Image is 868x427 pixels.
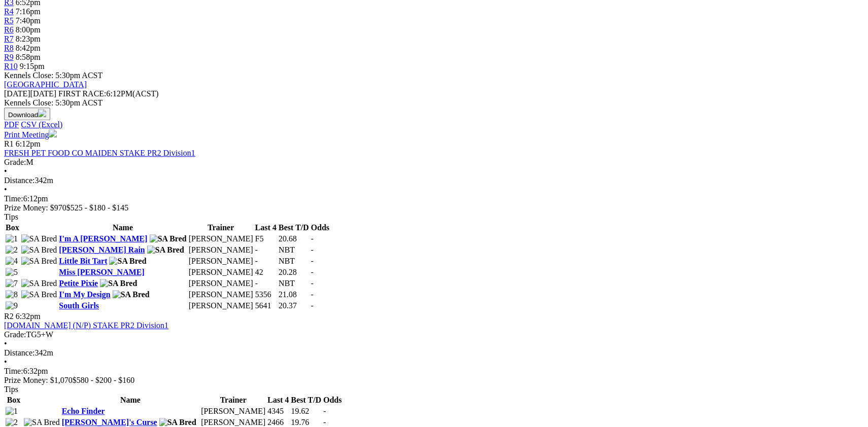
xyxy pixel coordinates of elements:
th: Name [61,395,199,405]
a: [PERSON_NAME]'s Curse [62,418,157,426]
div: Prize Money: $1,070 [4,376,864,385]
span: 6:12pm [16,139,41,148]
span: 6:12PM(ACST) [58,89,159,98]
td: [PERSON_NAME] [188,234,254,244]
td: NBT [278,278,309,289]
span: Tips [4,212,18,221]
span: • [4,167,7,175]
span: 6:32pm [16,312,41,321]
span: [DATE] [4,89,30,98]
span: FIRST RACE: [58,89,106,98]
img: download.svg [38,109,46,117]
td: 5641 [255,301,277,311]
img: 5 [6,268,18,277]
div: Download [4,120,864,129]
a: I'm A [PERSON_NAME] [59,234,147,243]
td: 20.37 [278,301,309,311]
span: • [4,358,7,366]
div: 6:32pm [4,367,864,376]
img: SA Bred [21,245,57,255]
img: SA Bred [147,245,184,255]
a: [GEOGRAPHIC_DATA] [4,80,87,89]
a: Petite Pixie [59,279,98,288]
span: [DATE] [4,89,56,98]
th: Best T/D [290,395,322,405]
img: SA Bred [21,279,57,288]
td: 21.08 [278,290,309,300]
a: R7 [4,34,14,43]
a: R10 [4,62,18,70]
span: R2 [4,312,14,321]
img: 2 [6,245,18,255]
td: [PERSON_NAME] [188,278,254,289]
span: - [311,257,314,265]
th: Name [58,223,187,233]
td: 5356 [255,290,277,300]
div: 6:12pm [4,194,864,203]
a: I'm My Design [59,290,110,299]
span: Time: [4,367,23,375]
span: Grade: [4,158,26,166]
div: 342m [4,348,864,358]
a: CSV (Excel) [21,120,62,129]
a: R4 [4,7,14,16]
a: [DOMAIN_NAME] (N/P) STAKE PR2 Division1 [4,321,168,330]
div: M [4,158,864,167]
td: 19.62 [290,406,322,416]
img: 9 [6,301,18,310]
a: R5 [4,16,14,25]
span: R6 [4,25,14,34]
td: - [255,256,277,266]
td: 4345 [267,406,289,416]
span: - [311,301,314,310]
td: [PERSON_NAME] [188,245,254,255]
td: F5 [255,234,277,244]
img: 2 [6,418,18,427]
img: 1 [6,407,18,416]
span: 8:58pm [16,53,41,61]
img: SA Bred [21,257,57,266]
img: 1 [6,234,18,243]
img: SA Bred [159,418,196,427]
div: Prize Money: $970 [4,203,864,212]
img: 4 [6,257,18,266]
span: R1 [4,139,14,148]
td: NBT [278,245,309,255]
img: SA Bred [21,290,57,299]
span: Distance: [4,176,34,185]
td: [PERSON_NAME] [188,256,254,266]
th: Last 4 [255,223,277,233]
span: - [323,407,326,415]
a: R9 [4,53,14,61]
a: FRESH PET FOOD CO MAIDEN STAKE PR2 Division1 [4,149,195,157]
td: - [255,245,277,255]
span: $580 - $200 - $160 [73,376,135,384]
img: SA Bred [100,279,137,288]
span: 8:42pm [16,44,41,52]
a: [PERSON_NAME] Rain [59,245,145,254]
span: - [311,279,314,288]
span: R8 [4,44,14,52]
img: SA Bred [150,234,187,243]
td: [PERSON_NAME] [200,406,266,416]
th: Odds [323,395,342,405]
span: 7:16pm [16,7,41,16]
th: Best T/D [278,223,309,233]
a: PDF [4,120,19,129]
img: SA Bred [24,418,60,427]
span: • [4,185,7,194]
span: Distance: [4,348,34,357]
button: Download [4,108,50,120]
img: SA Bred [113,290,150,299]
td: 20.28 [278,267,309,277]
th: Last 4 [267,395,289,405]
th: Odds [310,223,330,233]
span: 7:40pm [16,16,41,25]
a: Print Meeting [4,130,57,139]
span: Grade: [4,330,26,339]
a: Miss [PERSON_NAME] [59,268,144,276]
